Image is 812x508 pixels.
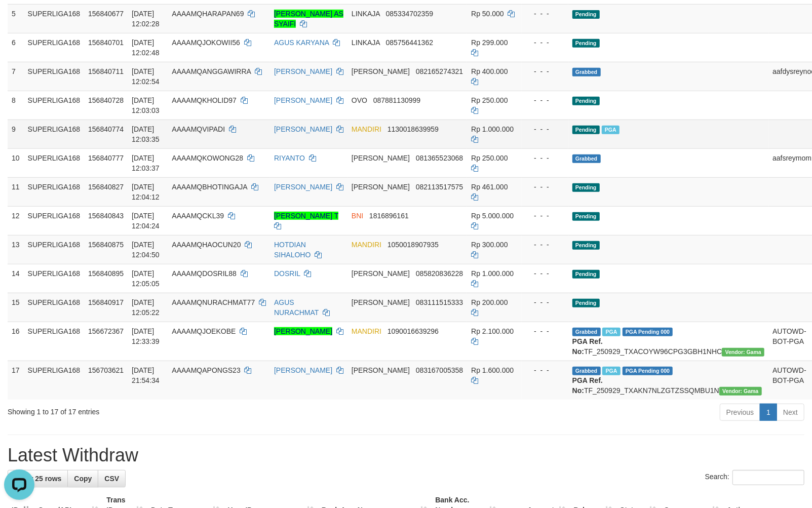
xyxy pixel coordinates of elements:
span: Grabbed [572,154,601,163]
span: [PERSON_NAME] [352,183,410,191]
span: Pending [572,10,600,19]
td: SUPERLIGA168 [24,264,85,293]
span: CSV [104,475,119,483]
span: 156840701 [88,38,124,47]
input: Search: [732,470,804,485]
a: [PERSON_NAME] [274,366,332,374]
span: AAAAMQVIPADI [172,125,225,133]
h1: Latest Withdraw [8,445,804,465]
span: Pending [572,97,600,105]
span: [DATE] 12:04:50 [132,241,160,259]
a: [PERSON_NAME] [274,125,332,133]
td: 6 [8,33,24,62]
span: [PERSON_NAME] [352,154,410,162]
span: Grabbed [572,328,601,336]
span: 156840895 [88,269,124,278]
td: 5 [8,4,24,33]
td: 12 [8,206,24,235]
label: Search: [705,470,804,485]
span: Copy 085334702359 to clipboard [386,10,433,18]
a: CSV [98,470,126,487]
span: Pending [572,39,600,48]
td: SUPERLIGA168 [24,148,85,177]
span: Copy 1816896161 to clipboard [369,212,409,220]
span: Rp 50.000 [471,10,504,18]
span: Marked by aafsengchandara [602,328,620,336]
span: Vendor URL: https://trx31.1velocity.biz [719,387,762,396]
span: Grabbed [572,68,601,76]
span: [DATE] 12:02:48 [132,38,160,57]
td: SUPERLIGA168 [24,4,85,33]
div: Showing 1 to 17 of 17 entries [8,403,331,417]
span: Copy 082165274321 to clipboard [416,67,463,75]
span: LINKAJA [352,10,380,18]
a: [PERSON_NAME] [274,96,332,104]
span: [PERSON_NAME] [352,366,410,374]
td: 9 [8,120,24,148]
a: [PERSON_NAME] [274,183,332,191]
span: BNI [352,212,363,220]
td: 16 [8,322,24,361]
td: SUPERLIGA168 [24,322,85,361]
span: Vendor URL: https://trx31.1velocity.biz [722,348,764,357]
span: [DATE] 12:33:39 [132,327,160,345]
td: SUPERLIGA168 [24,361,85,400]
div: - - - [526,37,564,48]
td: 7 [8,62,24,91]
span: [DATE] 21:54:34 [132,366,160,384]
div: - - - [526,365,564,375]
span: Pending [572,270,600,279]
span: Marked by aafchhiseyha [602,367,620,375]
span: Rp 1.600.000 [471,366,514,374]
a: [PERSON_NAME] T [274,212,338,220]
span: Rp 461.000 [471,183,508,191]
span: [PERSON_NAME] [352,298,410,306]
td: SUPERLIGA168 [24,62,85,91]
span: Copy 1130018639959 to clipboard [388,125,439,133]
td: 11 [8,177,24,206]
td: TF_250929_TXAKN7NLZGTZSSQMBU1N [568,361,768,400]
td: 15 [8,293,24,322]
span: Copy 085756441362 to clipboard [386,38,433,47]
span: Rp 1.000.000 [471,125,514,133]
a: Copy [67,470,98,487]
div: - - - [526,124,564,134]
div: - - - [526,211,564,221]
span: Copy 1050018907935 to clipboard [388,241,439,249]
span: [DATE] 12:03:35 [132,125,160,143]
td: 13 [8,235,24,264]
span: 156840827 [88,183,124,191]
span: Rp 200.000 [471,298,508,306]
span: [DATE] 12:04:24 [132,212,160,230]
span: Rp 300.000 [471,241,508,249]
span: [DATE] 12:02:54 [132,67,160,86]
span: Copy 081365523068 to clipboard [416,154,463,162]
span: MANDIRI [352,327,381,335]
div: - - - [526,297,564,307]
td: SUPERLIGA168 [24,33,85,62]
td: 14 [8,264,24,293]
div: - - - [526,240,564,250]
span: Pending [572,126,600,134]
span: AAAAMQHAOCUN20 [172,241,241,249]
span: Pending [572,183,600,192]
span: Copy [74,475,92,483]
span: [PERSON_NAME] [352,67,410,75]
span: 156672367 [88,327,124,335]
a: [PERSON_NAME] [274,327,332,335]
span: Rp 250.000 [471,96,508,104]
span: AAAAMQKOWONG28 [172,154,243,162]
div: - - - [526,326,564,336]
span: AAAAMQCKL39 [172,212,224,220]
div: - - - [526,268,564,279]
span: Rp 250.000 [471,154,508,162]
span: AAAAMQKHOLID97 [172,96,237,104]
a: Next [777,404,804,421]
span: LINKAJA [352,38,380,47]
span: MANDIRI [352,241,381,249]
span: Grabbed [572,367,601,375]
span: PGA Pending [623,367,673,375]
span: [DATE] 12:03:37 [132,154,160,172]
span: 156840728 [88,96,124,104]
a: AGUS KARYANA [274,38,329,47]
